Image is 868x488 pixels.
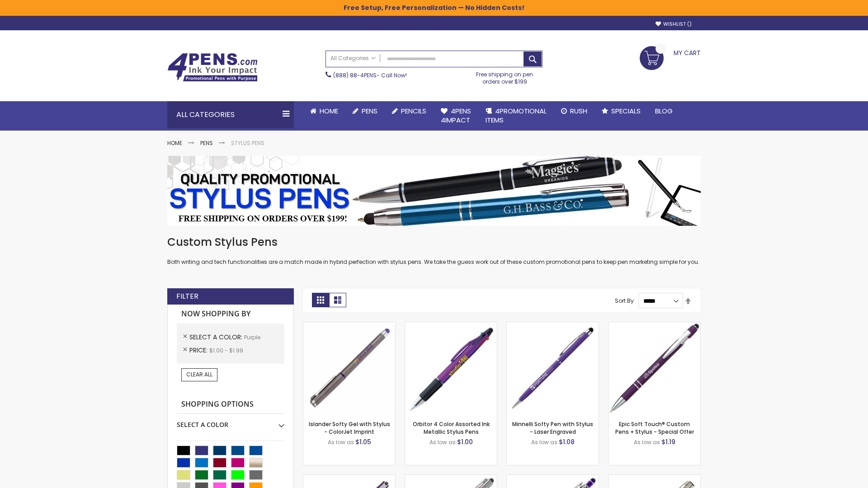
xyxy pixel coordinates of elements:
[333,71,407,79] span: - Call Now!
[570,106,587,116] span: Rush
[333,71,377,79] a: (888) 88-4PENS
[486,106,547,125] span: 4PROMOTIONAL ITEMS
[309,420,390,435] a: Islander Softy Gel with Stylus - ColorJet Imprint
[405,322,497,414] img: Orbitor 4 Color Assorted Ink Metallic Stylus Pens-Purple
[648,101,680,121] a: Blog
[434,101,478,131] a: 4Pens4impact
[176,291,198,301] strong: Filter
[467,67,543,85] div: Free shipping on pen orders over $199
[634,438,660,446] span: As low as
[320,106,338,116] span: Home
[554,101,594,121] a: Rush
[441,106,471,125] span: 4Pens 4impact
[478,101,554,131] a: 4PROMOTIONALITEMS
[189,333,244,342] span: Select A Color
[457,437,473,446] span: $1.00
[609,322,700,414] img: 4P-MS8B-Purple
[405,474,497,482] a: Tres-Chic with Stylus Metal Pen - Standard Laser-Purple
[177,395,284,414] strong: Shopping Options
[655,106,673,116] span: Blog
[661,437,675,446] span: $1.19
[615,297,634,305] label: Sort By
[594,101,648,121] a: Specials
[611,106,641,116] span: Specials
[303,322,395,329] a: Islander Softy Gel with Stylus - ColorJet Imprint-Purple
[167,53,258,82] img: 4Pens Custom Pens and Promotional Products
[167,235,701,266] div: Both writing and tech functionalities are a match made in hybrid perfection with stylus pens. We ...
[362,106,377,116] span: Pens
[244,333,260,341] span: Purple
[656,21,692,28] a: Wishlist
[326,51,380,66] a: All Categories
[167,139,182,147] a: Home
[405,322,497,329] a: Orbitor 4 Color Assorted Ink Metallic Stylus Pens-Purple
[609,474,700,482] a: Tres-Chic Touch Pen - Standard Laser-Purple
[200,139,213,147] a: Pens
[303,474,395,482] a: Avendale Velvet Touch Stylus Gel Pen-Purple
[189,346,209,355] span: Price
[303,101,345,121] a: Home
[330,55,376,62] span: All Categories
[177,305,284,324] strong: Now Shopping by
[401,106,426,116] span: Pencils
[345,101,385,121] a: Pens
[385,101,434,121] a: Pencils
[209,347,243,354] span: $1.00 - $1.99
[507,322,599,329] a: Minnelli Softy Pen with Stylus - Laser Engraved-Purple
[181,368,217,381] a: Clear All
[167,101,294,128] div: All Categories
[531,438,557,446] span: As low as
[559,437,575,446] span: $1.08
[231,139,264,147] strong: Stylus Pens
[303,322,395,414] img: Islander Softy Gel with Stylus - ColorJet Imprint-Purple
[177,414,284,429] div: Select A Color
[507,474,599,482] a: Phoenix Softy with Stylus Pen - Laser-Purple
[167,156,701,226] img: Stylus Pens
[355,437,371,446] span: $1.05
[312,293,329,307] strong: Grid
[429,438,456,446] span: As low as
[615,420,694,435] a: Epic Soft Touch® Custom Pens + Stylus - Special Offer
[512,420,593,435] a: Minnelli Softy Pen with Stylus - Laser Engraved
[328,438,354,446] span: As low as
[186,371,212,378] span: Clear All
[167,235,701,249] h1: Custom Stylus Pens
[609,322,700,329] a: 4P-MS8B-Purple
[413,420,490,435] a: Orbitor 4 Color Assorted Ink Metallic Stylus Pens
[507,322,599,414] img: Minnelli Softy Pen with Stylus - Laser Engraved-Purple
